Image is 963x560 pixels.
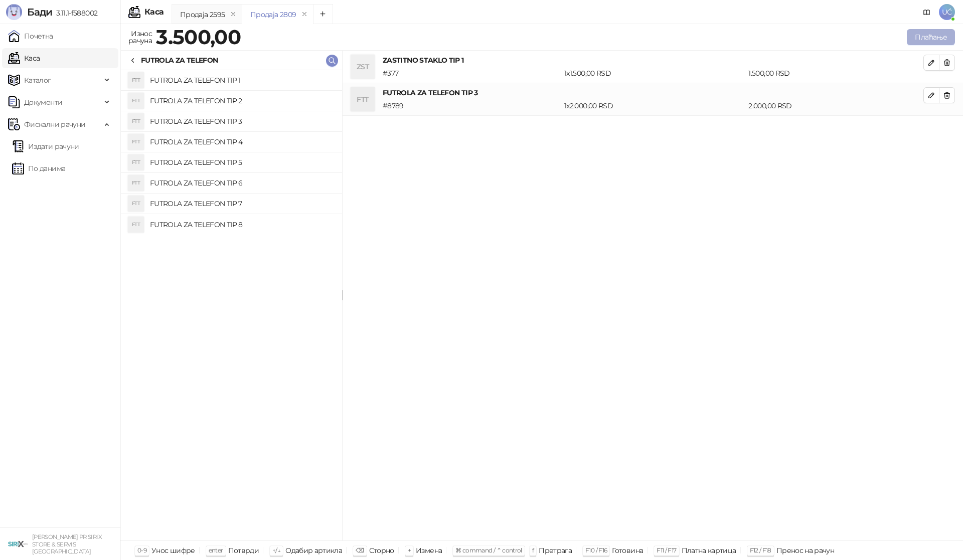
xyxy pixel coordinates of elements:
span: UĆ [939,4,955,20]
div: 2.000,00 RSD [746,100,925,111]
a: Каса [8,48,40,68]
span: enter [209,546,223,554]
small: [PERSON_NAME] PR SIRIX STORE & SERVIS [GEOGRAPHIC_DATA] [32,533,102,555]
div: FTT [128,113,144,129]
div: # 377 [381,68,562,79]
div: FUTROLA ZA TELEFON [141,55,218,66]
h4: FUTROLA ZA TELEFON TIP 2 [150,93,334,109]
span: + [408,546,411,554]
a: По данима [12,158,65,178]
div: FTT [128,175,144,191]
div: Продаја 2595 [180,9,225,20]
div: Потврди [228,544,259,557]
div: ZST [351,55,375,79]
div: Сторно [369,544,394,557]
h4: FUTROLA ZA TELEFON TIP 4 [150,134,334,150]
a: Почетна [8,26,53,46]
div: Готовина [612,544,643,557]
span: f [532,546,534,554]
h4: FUTROLA ZA TELEFON TIP 1 [150,72,334,88]
div: Измена [416,544,442,557]
div: FTT [128,93,144,109]
div: FTT [128,154,144,170]
div: FTT [128,196,144,212]
span: F12 / F18 [750,546,771,554]
div: FTT [351,87,375,111]
h4: FUTROLA ZA TELEFON TIP 3 [383,87,923,98]
div: Унос шифре [151,544,195,557]
span: 3.11.1-f588002 [52,9,97,18]
img: Logo [6,4,22,20]
img: 64x64-companyLogo-cb9a1907-c9b0-4601-bb5e-5084e694c383.png [8,534,28,554]
div: Каса [144,8,164,16]
h4: FUTROLA ZA TELEFON TIP 7 [150,196,334,212]
div: FTT [128,217,144,233]
div: 1 x 1.500,00 RSD [562,68,746,79]
a: Документација [919,4,935,20]
h4: ZASTITNO STAKLO TIP 1 [383,55,923,66]
button: remove [227,10,240,19]
div: # 8789 [381,100,562,111]
div: Износ рачуна [126,27,154,47]
span: 0-9 [137,546,146,554]
div: FTT [128,72,144,88]
h4: FUTROLA ZA TELEFON TIP 8 [150,217,334,233]
span: ↑/↓ [272,546,280,554]
h4: FUTROLA ZA TELEFON TIP 5 [150,154,334,170]
span: F10 / F16 [585,546,607,554]
span: Каталог [24,70,51,90]
div: 1 x 2.000,00 RSD [562,100,746,111]
div: Продаја 2809 [250,9,296,20]
div: 1.500,00 RSD [746,68,925,79]
span: Бади [27,6,52,18]
span: ⌘ command / ⌃ control [455,546,522,554]
h4: FUTROLA ZA TELEFON TIP 6 [150,175,334,191]
button: Add tab [313,4,333,24]
div: Претрага [539,544,572,557]
span: Фискални рачуни [24,114,85,134]
span: Документи [24,92,62,112]
button: remove [298,10,311,19]
div: Одабир артикла [285,544,342,557]
div: Пренос на рачун [776,544,834,557]
div: FTT [128,134,144,150]
button: Плаћање [907,29,955,45]
div: Платна картица [682,544,736,557]
h4: FUTROLA ZA TELEFON TIP 3 [150,113,334,129]
strong: 3.500,00 [156,25,241,49]
span: ⌫ [356,546,364,554]
span: F11 / F17 [657,546,676,554]
div: grid [121,70,342,540]
a: Издати рачуни [12,136,79,156]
